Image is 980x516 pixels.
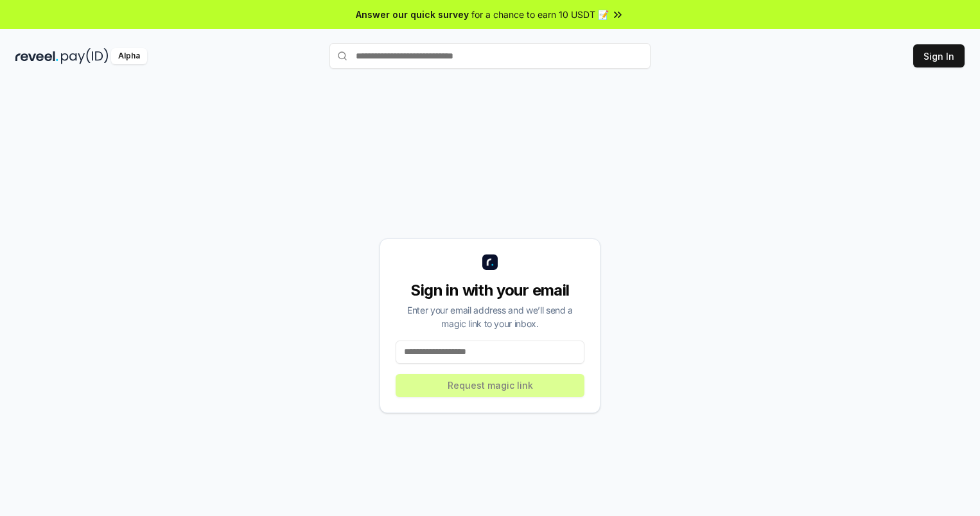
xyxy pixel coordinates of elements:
span: Answer our quick survey [356,8,469,21]
div: Enter your email address and we’ll send a magic link to your inbox. [396,303,584,330]
button: Sign In [913,44,965,67]
div: Alpha [111,48,147,64]
img: logo_small [482,254,498,270]
img: reveel_dark [15,48,58,64]
img: pay_id [61,48,109,64]
div: Sign in with your email [396,280,584,301]
span: for a chance to earn 10 USDT 📝 [471,8,609,21]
